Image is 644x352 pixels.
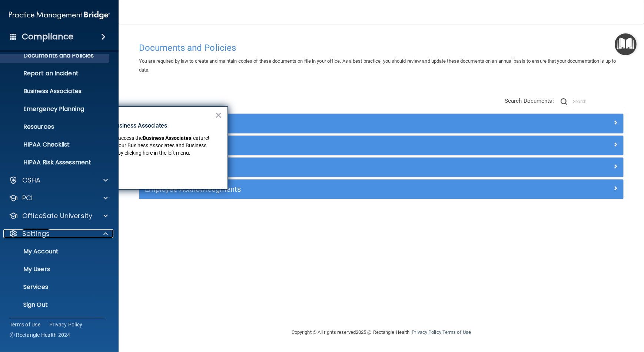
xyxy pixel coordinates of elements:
[5,141,106,148] p: HIPAA Checklist
[412,329,441,335] a: Privacy Policy
[5,248,106,255] p: My Account
[65,122,215,130] p: New Location for Business Associates
[5,52,106,59] p: Documents and Policies
[615,33,637,55] button: Open Resource Center
[5,266,106,273] p: My Users
[145,119,497,128] h5: Policies
[22,229,50,238] p: Settings
[145,185,497,193] h5: Employee Acknowledgments
[10,331,70,339] span: Ⓒ Rectangle Health 2024
[145,141,497,149] h5: Privacy Documents
[561,98,567,105] img: ic-search.3b580494.png
[442,329,471,335] a: Terms of Use
[505,98,554,104] span: Search Documents:
[22,176,41,185] p: OSHA
[22,211,92,220] p: OfficeSafe University
[5,70,106,77] p: Report an Incident
[246,320,517,344] div: Copyright © All rights reserved 2025 @ Rectangle Health | |
[215,109,222,121] button: Close
[22,32,73,42] h4: Compliance
[5,159,106,166] p: HIPAA Risk Assessment
[5,283,106,291] p: Services
[139,43,624,53] h4: Documents and Policies
[65,135,210,155] span: feature! You can now manage your Business Associates and Business Associate Agreements by clickin...
[5,105,106,113] p: Emergency Planning
[145,163,497,171] h5: Practice Forms and Logs
[49,321,83,328] a: Privacy Policy
[573,96,624,107] input: Search
[5,301,106,309] p: Sign Out
[9,8,110,23] img: PMB logo
[5,88,106,95] p: Business Associates
[139,58,616,73] span: You are required by law to create and maintain copies of these documents on file in your office. ...
[10,321,40,328] a: Terms of Use
[22,194,33,203] p: PCI
[5,123,106,131] p: Resources
[143,135,191,141] strong: Business Associates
